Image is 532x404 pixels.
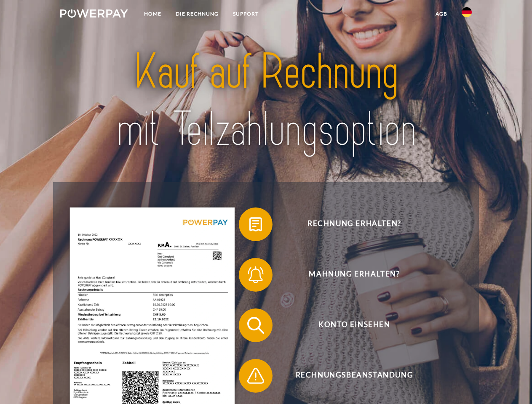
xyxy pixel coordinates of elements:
a: DIE RECHNUNG [168,6,226,21]
span: Mahnung erhalten? [251,258,457,292]
img: qb_bill.svg [245,214,266,235]
img: title-powerpay_de.svg [80,40,452,161]
button: Konto einsehen [239,308,458,342]
button: Rechnungsbeanstandung [239,359,458,393]
span: Konto einsehen [251,308,457,342]
img: qb_warning.svg [245,365,266,386]
span: Rechnung erhalten? [251,207,457,241]
button: Mahnung erhalten? [239,258,458,292]
img: de [462,7,472,17]
img: qb_bell.svg [245,264,266,285]
a: Home [137,6,168,21]
a: SUPPORT [226,6,266,21]
img: qb_search.svg [245,315,266,336]
a: agb [428,6,454,21]
button: Rechnung erhalten? [239,207,458,241]
span: Rechnungsbeanstandung [251,359,457,393]
img: logo-powerpay-white.svg [60,9,128,18]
